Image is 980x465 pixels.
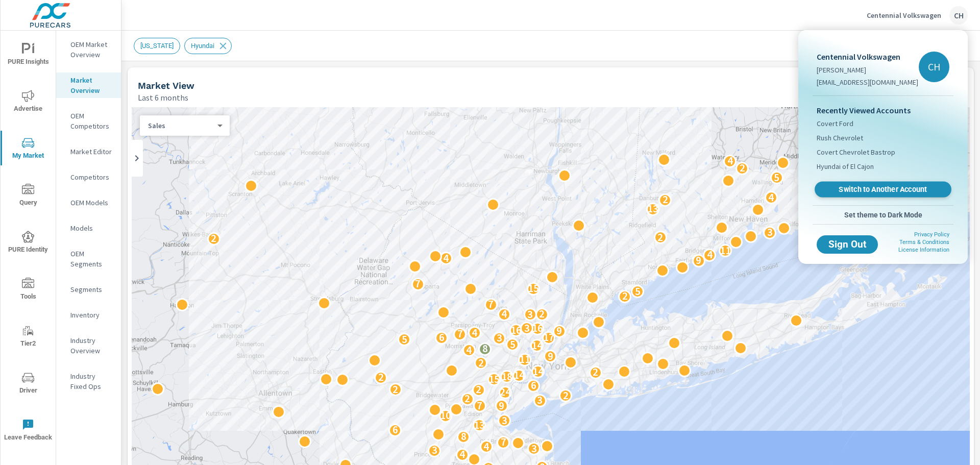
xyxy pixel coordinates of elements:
span: Covert Chevrolet Bastrop [817,147,895,157]
div: CH [919,52,949,82]
span: Hyundai of El Cajon [817,161,874,172]
a: Switch to Another Account [815,182,951,198]
p: [EMAIL_ADDRESS][DOMAIN_NAME] [817,77,918,87]
span: Rush Chevrolet [817,133,863,143]
button: Set theme to Dark Mode [813,206,953,224]
span: Covert Ford [817,118,853,129]
button: Sign Out [817,235,878,254]
span: Set theme to Dark Mode [817,210,949,219]
p: Recently Viewed Accounts [817,104,949,116]
p: Centennial Volkswagen [817,51,918,63]
a: Privacy Policy [914,231,949,238]
p: [PERSON_NAME] [817,65,918,75]
a: License Information [898,247,949,253]
a: Terms & Conditions [899,239,949,246]
span: Switch to Another Account [820,185,945,194]
span: Sign Out [825,240,870,249]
